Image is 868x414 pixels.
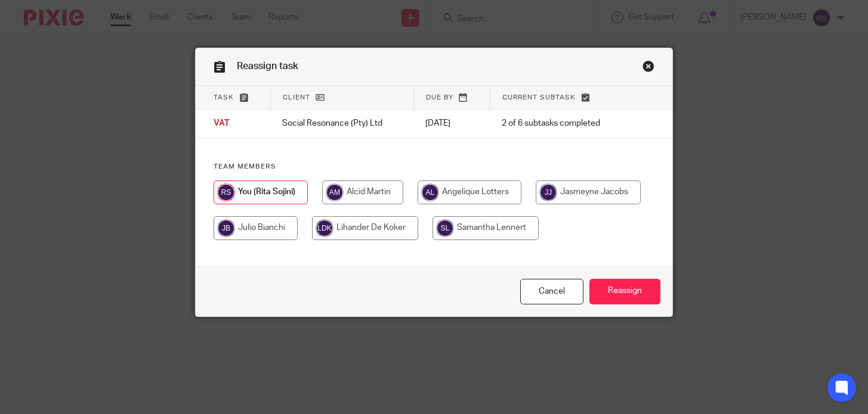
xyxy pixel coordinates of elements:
[490,110,631,138] td: 2 of 6 subtasks completed
[520,279,583,304] a: Close this dialog window
[237,61,298,71] span: Reassign task
[283,94,310,101] span: Client
[425,117,478,129] p: [DATE]
[502,94,576,101] span: Current subtask
[214,94,234,101] span: Task
[214,120,230,128] span: VAT
[589,279,660,304] input: Reassign
[642,60,654,76] a: Close this dialog window
[426,94,453,101] span: Due by
[282,117,401,129] p: Social Resonance (Pty) Ltd
[214,162,654,172] h4: Team members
